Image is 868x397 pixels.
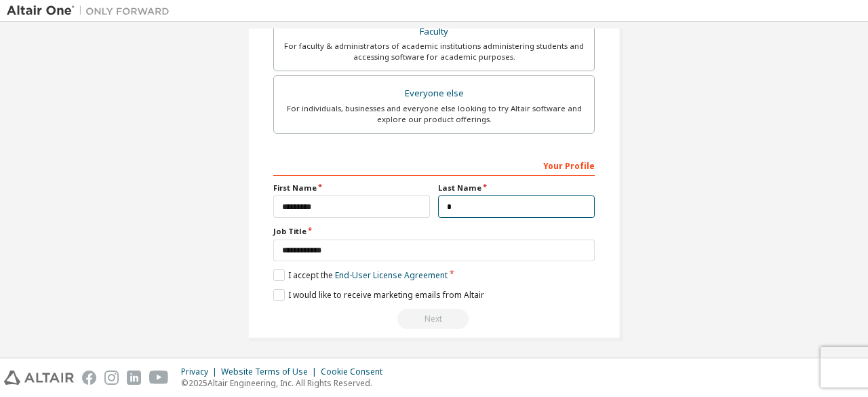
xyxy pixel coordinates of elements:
div: For faculty & administrators of academic institutions administering students and accessing softwa... [282,41,586,62]
img: linkedin.svg [127,371,141,385]
img: youtube.svg [149,371,169,385]
label: First Name [273,183,430,193]
img: Altair One [7,4,176,18]
label: Last Name [438,183,595,193]
p: © 2025 Altair Engineering, Inc. All Rights Reserved. [181,377,391,389]
div: Provide a valid email to continue [273,309,595,329]
label: Job Title [273,226,595,237]
div: Everyone else [282,84,586,103]
label: I would like to receive marketing emails from Altair [273,289,484,301]
div: Faculty [282,22,586,41]
div: Cookie Consent [321,366,391,377]
a: End-User License Agreement [335,269,448,281]
div: For individuals, businesses and everyone else looking to try Altair software and explore our prod... [282,103,586,125]
img: altair_logo.svg [4,371,74,385]
img: instagram.svg [104,371,119,385]
img: facebook.svg [82,371,96,385]
div: Your Profile [273,154,595,176]
label: I accept the [273,269,448,281]
div: Privacy [181,366,221,377]
div: Website Terms of Use [221,366,321,377]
